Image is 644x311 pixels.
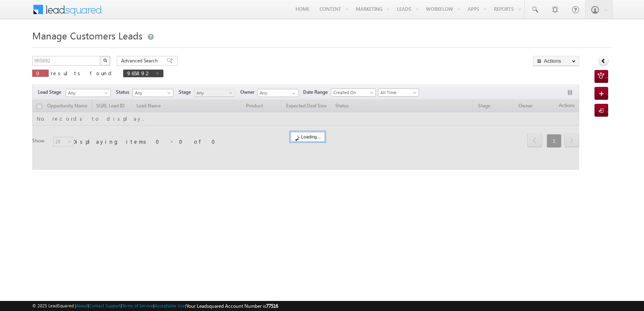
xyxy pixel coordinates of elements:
[186,303,278,309] span: Your Leadsquared Account Number is
[155,303,185,308] a: Acceptable Use
[116,89,132,96] span: Status
[240,89,258,96] span: Owner
[36,70,45,76] span: 0
[51,70,115,76] span: results found
[331,89,376,97] a: Created On
[89,303,121,308] a: Contact Support
[103,58,107,62] img: Search
[291,132,325,142] div: Loading...
[179,89,194,96] span: Stage
[378,89,419,97] a: All Time
[132,89,173,97] a: Any
[194,89,235,97] a: Any
[38,89,64,96] span: Lead Stage
[76,303,88,308] a: About
[533,56,579,66] button: Actions
[288,89,298,97] a: Show All Items
[378,89,417,96] span: All Time
[133,89,171,97] span: Any
[121,57,160,64] span: Advanced Search
[266,303,278,309] span: 77516
[32,29,142,42] span: Manage Customers Leads
[66,89,108,97] span: Any
[258,89,299,97] input: Type to Search
[194,89,233,97] span: Any
[122,303,153,308] a: Terms of Service
[32,302,278,310] span: © 2025 LeadSquared | | | | |
[127,70,151,76] span: 965892
[66,89,111,97] a: Any
[331,89,373,96] span: Created On
[303,89,331,96] span: Date Range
